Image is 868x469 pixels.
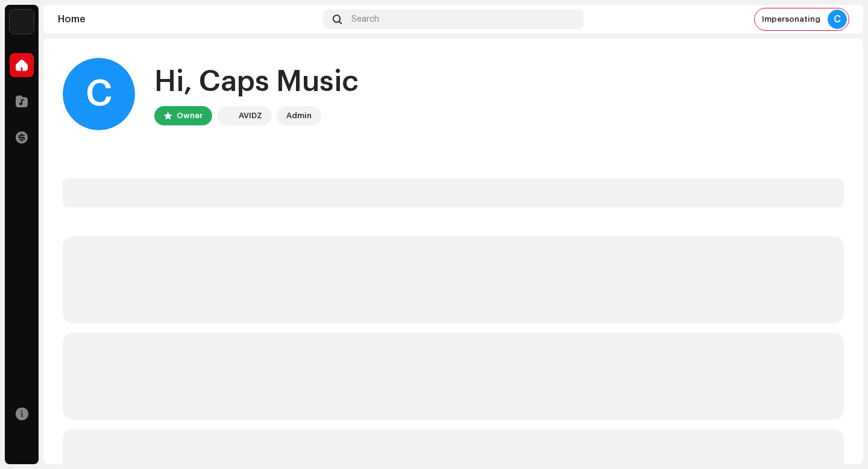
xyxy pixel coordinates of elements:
[239,109,262,123] div: AVIDZ
[154,63,359,101] div: Hi, Caps Music
[828,10,847,29] div: C
[58,14,318,24] div: Home
[177,109,203,123] div: Owner
[286,109,312,123] div: Admin
[219,109,234,123] img: 10d72f0b-d06a-424f-aeaa-9c9f537e57b6
[351,14,379,24] span: Search
[10,10,34,34] img: 10d72f0b-d06a-424f-aeaa-9c9f537e57b6
[762,14,820,24] span: Impersonating
[63,58,135,130] div: C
